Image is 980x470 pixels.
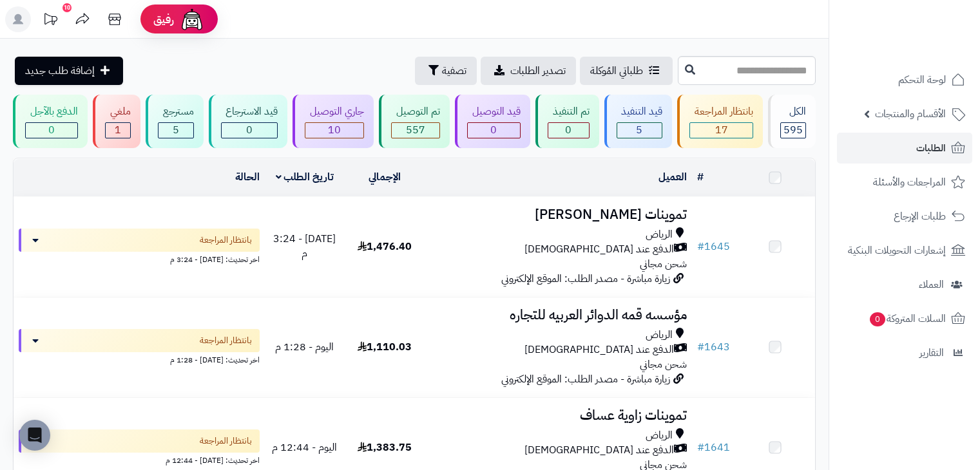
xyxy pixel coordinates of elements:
span: السلات المتروكة [869,310,946,328]
span: الرياض [646,428,673,443]
span: 0 [246,122,253,138]
a: تاريخ الطلب [276,169,334,185]
a: الطلبات [837,133,972,164]
div: قيد الاسترجاع [221,104,278,119]
span: الرياض [646,227,673,242]
span: 5 [636,122,642,138]
div: 0 [26,123,77,138]
a: #1641 [697,440,730,455]
span: 1,110.03 [358,339,412,355]
span: المراجعات والأسئلة [873,173,946,191]
a: مسترجع 5 [143,95,206,148]
a: العملاء [837,269,972,300]
img: logo-2.png [892,36,968,63]
span: لوحة التحكم [898,71,946,89]
span: تصفية [442,63,466,79]
a: الإجمالي [369,169,401,185]
span: الدفع عند [DEMOGRAPHIC_DATA] [524,443,674,458]
span: التقارير [919,344,944,362]
span: الطلبات [916,139,946,157]
span: 17 [715,122,728,138]
div: 0 [468,123,520,138]
a: طلباتي المُوكلة [580,57,673,85]
div: جاري التوصيل [305,104,364,119]
span: 5 [173,122,179,138]
a: #1643 [697,339,730,355]
div: مسترجع [158,104,194,119]
a: تم التوصيل 557 [376,95,452,148]
button: تصفية [415,57,477,85]
a: لوحة التحكم [837,64,972,95]
span: 10 [328,122,341,138]
h3: تموينات [PERSON_NAME] [430,207,686,222]
span: 557 [406,122,425,138]
div: الدفع بالآجل [25,104,78,119]
span: بانتظار المراجعة [200,234,252,247]
span: 1,476.40 [358,239,412,254]
div: 0 [548,123,589,138]
a: قيد التوصيل 0 [452,95,533,148]
a: قيد التنفيذ 5 [602,95,675,148]
span: 0 [48,122,55,138]
div: Open Intercom Messenger [19,420,50,451]
a: العميل [658,169,687,185]
span: شحن مجاني [640,357,687,372]
span: الدفع عند [DEMOGRAPHIC_DATA] [524,343,674,357]
a: المراجعات والأسئلة [837,167,972,198]
a: تصدير الطلبات [481,57,576,85]
div: 17 [690,123,753,138]
div: 0 [222,123,278,138]
span: الأقسام والمنتجات [875,105,946,123]
a: تحديثات المنصة [34,6,66,35]
span: العملاء [919,276,944,294]
a: #1645 [697,239,730,254]
span: # [697,440,704,455]
span: إضافة طلب جديد [25,63,95,79]
span: 0 [565,122,572,138]
span: طلبات الإرجاع [894,207,946,225]
a: قيد الاسترجاع 0 [206,95,291,148]
div: الكل [780,104,806,119]
span: # [697,339,704,355]
a: التقارير [837,337,972,368]
div: قيد التنفيذ [617,104,663,119]
span: الرياض [646,328,673,343]
div: 1 [106,123,130,138]
span: إشعارات التحويلات البنكية [848,241,946,259]
span: بانتظار المراجعة [200,435,252,447]
a: # [697,169,704,185]
div: قيد التوصيل [467,104,521,119]
div: تم التنفيذ [548,104,590,119]
a: بانتظار المراجعة 17 [675,95,765,148]
div: ملغي [105,104,131,119]
div: 5 [617,123,662,138]
span: 1 [115,122,121,138]
span: تصدير الطلبات [510,63,566,79]
span: شحن مجاني [640,256,687,272]
div: تم التوصيل [391,104,440,119]
span: بانتظار المراجعة [200,334,252,347]
a: جاري التوصيل 10 [290,95,376,148]
img: ai-face.png [179,6,205,32]
span: رفيق [153,12,174,27]
span: # [697,239,704,254]
a: طلبات الإرجاع [837,201,972,232]
div: اخر تحديث: [DATE] - 3:24 م [19,252,260,265]
div: بانتظار المراجعة [689,104,753,119]
span: زيارة مباشرة - مصدر الطلب: الموقع الإلكتروني [501,271,670,287]
span: الدفع عند [DEMOGRAPHIC_DATA] [524,242,674,257]
div: اخر تحديث: [DATE] - 12:44 م [19,453,260,466]
span: 0 [870,312,885,326]
a: إشعارات التحويلات البنكية [837,235,972,266]
span: زيارة مباشرة - مصدر الطلب: الموقع الإلكتروني [501,371,670,387]
span: 1,383.75 [358,440,412,455]
a: ملغي 1 [90,95,143,148]
span: طلباتي المُوكلة [590,63,643,79]
span: [DATE] - 3:24 م [273,231,336,261]
a: تم التنفيذ 0 [533,95,602,148]
span: 595 [783,122,803,138]
a: الحالة [235,169,260,185]
div: 10 [305,123,363,138]
span: 0 [490,122,497,138]
a: إضافة طلب جديد [15,57,123,85]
